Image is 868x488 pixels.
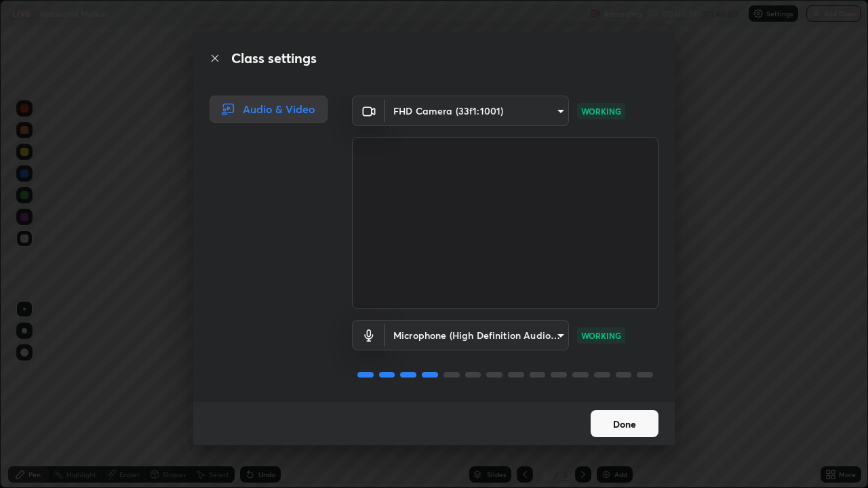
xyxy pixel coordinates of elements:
button: Done [591,410,658,437]
p: WORKING [581,105,621,117]
p: WORKING [581,329,621,342]
div: FHD Camera (33f1:1001) [385,320,569,350]
h2: Class settings [231,48,317,68]
div: FHD Camera (33f1:1001) [385,96,569,126]
div: Audio & Video [210,96,328,123]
